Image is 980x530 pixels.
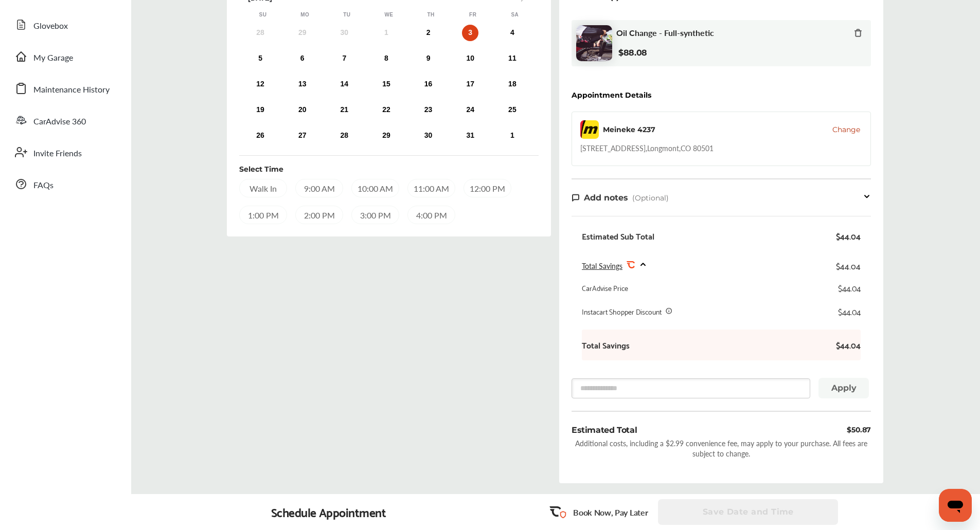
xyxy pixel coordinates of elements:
[464,179,511,197] div: 12:00 PM
[294,25,311,41] div: Not available Monday, September 29th, 2025
[504,102,521,118] div: Choose Saturday, October 25th, 2025
[504,25,521,41] div: Choose Saturday, October 4th, 2025
[582,231,654,241] div: Estimated Sub Total
[342,11,352,19] div: Tu
[9,43,121,70] a: My Garage
[295,206,343,224] div: 2:00 PM
[294,76,311,93] div: Choose Monday, October 13th, 2025
[336,76,352,93] div: Choose Tuesday, October 14th, 2025
[378,127,395,144] div: Choose Wednesday, October 29th, 2025
[462,50,478,67] div: Choose Friday, October 10th, 2025
[9,107,121,134] a: CarAdvise 360
[468,11,478,19] div: Fr
[239,179,287,197] div: Walk In
[294,127,311,144] div: Choose Monday, October 27th, 2025
[271,505,386,519] div: Schedule Appointment
[33,83,110,97] span: Maintenance History
[336,50,352,67] div: Choose Tuesday, October 7th, 2025
[258,11,268,19] div: Su
[504,50,521,67] div: Choose Saturday, October 11th, 2025
[603,124,655,135] div: Meineke 4237
[830,340,861,350] b: $44.04
[572,438,871,459] div: Additional costs, including a $2.99 convenience fee, may apply to your purchase. All fees are sub...
[384,11,394,19] div: We
[33,51,73,65] span: My Garage
[252,127,269,144] div: Choose Sunday, October 26th, 2025
[426,11,436,19] div: Th
[818,378,869,398] button: Apply
[33,147,82,160] span: Invite Friends
[252,25,269,41] div: Not available Sunday, September 28th, 2025
[836,231,861,241] div: $44.04
[239,206,287,224] div: 1:00 PM
[407,206,455,224] div: 4:00 PM
[632,193,669,203] span: (Optional)
[504,127,521,144] div: Choose Saturday, November 1st, 2025
[420,102,437,118] div: Choose Thursday, October 23rd, 2025
[582,283,628,293] div: CarAdvise Price
[576,25,612,61] img: oil-change-thumb.jpg
[294,50,311,67] div: Choose Monday, October 6th, 2025
[836,259,861,272] div: $44.04
[33,179,54,192] span: FAQs
[378,50,395,67] div: Choose Wednesday, October 8th, 2025
[407,179,455,197] div: 11:00 AM
[462,25,478,41] div: Choose Friday, October 3rd, 2025
[420,25,437,41] div: Choose Thursday, October 2nd, 2025
[572,91,651,99] div: Appointment Details
[9,171,121,197] a: FAQs
[618,48,647,58] b: $88.08
[582,306,662,317] div: Instacart Shopper Discount
[584,193,628,203] span: Add notes
[300,11,310,19] div: Mo
[580,120,599,139] img: logo-meineke.png
[838,283,861,293] div: $44.04
[462,102,478,118] div: Choose Friday, October 24th, 2025
[9,11,121,38] a: Glovebox
[572,424,637,436] div: Estimated Total
[378,76,395,93] div: Choose Wednesday, October 15th, 2025
[582,261,622,271] span: Total Savings
[336,25,352,41] div: Not available Tuesday, September 30th, 2025
[572,193,580,202] img: note-icon.db9493fa.svg
[378,25,395,41] div: Not available Wednesday, October 1st, 2025
[351,179,399,197] div: 10:00 AM
[295,179,343,197] div: 9:00 AM
[510,11,520,19] div: Sa
[252,50,269,67] div: Choose Sunday, October 5th, 2025
[252,76,269,93] div: Choose Sunday, October 12th, 2025
[420,50,437,67] div: Choose Thursday, October 9th, 2025
[582,340,630,350] b: Total Savings
[9,75,121,102] a: Maintenance History
[252,102,269,118] div: Choose Sunday, October 19th, 2025
[838,306,861,317] div: $44.04
[378,102,395,118] div: Choose Wednesday, October 22nd, 2025
[420,76,437,93] div: Choose Thursday, October 16th, 2025
[33,20,68,33] span: Glovebox
[336,102,352,118] div: Choose Tuesday, October 21st, 2025
[239,23,533,146] div: month 2025-10
[462,127,478,144] div: Choose Friday, October 31st, 2025
[351,206,399,224] div: 3:00 PM
[33,115,86,129] span: CarAdvise 360
[580,143,714,153] div: [STREET_ADDRESS] , Longmont , CO 80501
[616,28,714,38] span: Oil Change - Full-synthetic
[336,127,352,144] div: Choose Tuesday, October 28th, 2025
[504,76,521,93] div: Choose Saturday, October 18th, 2025
[462,76,478,93] div: Choose Friday, October 17th, 2025
[420,127,437,144] div: Choose Thursday, October 30th, 2025
[847,424,871,436] div: $50.87
[573,506,648,518] p: Book Now, Pay Later
[9,139,121,166] a: Invite Friends
[239,164,283,174] div: Select Time
[939,489,972,522] iframe: Button to launch messaging window
[832,124,860,135] button: Change
[294,102,311,118] div: Choose Monday, October 20th, 2025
